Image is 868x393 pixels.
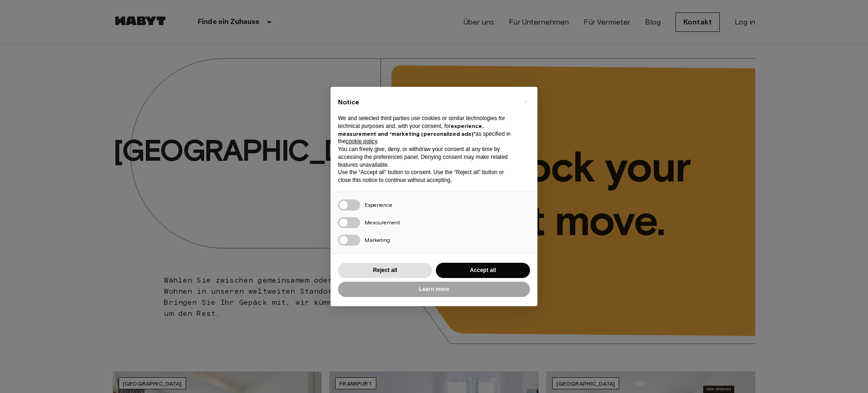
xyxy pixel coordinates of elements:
[436,263,530,278] button: Accept all
[518,94,533,109] button: Close this notice
[524,96,527,107] span: ×
[338,263,432,278] button: Reject all
[365,219,400,226] span: Measurement
[338,115,515,145] p: We and selected third parties use cookies or similar technologies for technical purposes and, wit...
[338,98,515,107] h2: Notice
[346,138,377,145] a: cookie policy
[338,169,515,184] p: Use the “Accept all” button to consent. Use the “Reject all” button or close this notice to conti...
[338,145,515,169] p: You can freely give, deny, or withdraw your consent at any time by accessing the preferences pane...
[338,122,483,137] strong: experience, measurement and “marketing (personalized ads)”
[338,282,530,297] button: Learn more
[365,201,392,208] span: Experience
[365,236,390,243] span: Marketing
